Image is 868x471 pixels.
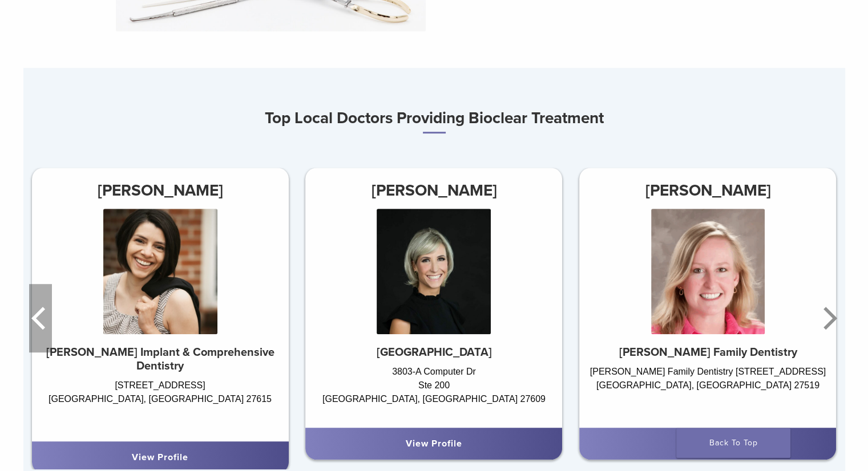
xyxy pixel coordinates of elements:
h3: [PERSON_NAME] [32,177,289,204]
div: [STREET_ADDRESS] [GEOGRAPHIC_DATA], [GEOGRAPHIC_DATA] 27615 [32,379,289,430]
strong: [GEOGRAPHIC_DATA] [376,346,491,359]
h3: [PERSON_NAME] [579,177,836,204]
a: View Profile [406,438,462,449]
strong: [PERSON_NAME] Family Dentistry [619,346,797,359]
strong: [PERSON_NAME] Implant & Comprehensive Dentistry [46,346,274,373]
h3: [PERSON_NAME] [305,177,562,204]
h3: Top Local Doctors Providing Bioclear Treatment [23,104,845,133]
img: Dr. Lauren Chapman [103,209,217,334]
div: 3803-A Computer Dr Ste 200 [GEOGRAPHIC_DATA], [GEOGRAPHIC_DATA] 27609 [305,365,562,416]
img: Dr. Anna Abernethy [377,209,491,334]
button: Previous [29,284,52,352]
div: [PERSON_NAME] Family Dentistry [STREET_ADDRESS] [GEOGRAPHIC_DATA], [GEOGRAPHIC_DATA] 27519 [579,365,836,416]
img: Dr. Christina Goodall [651,209,764,334]
a: View Profile [132,452,188,463]
button: Next [817,284,839,352]
a: Back To Top [676,428,790,458]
